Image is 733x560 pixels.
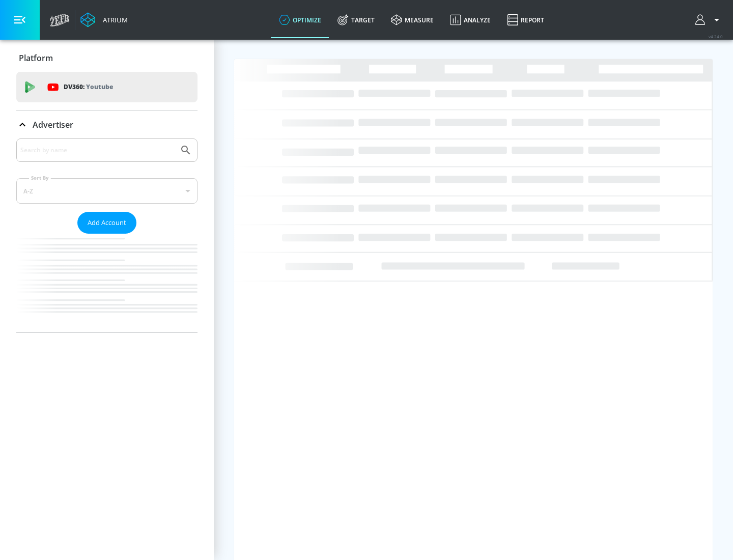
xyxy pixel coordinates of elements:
a: optimize [271,2,329,38]
a: Atrium [80,12,128,27]
div: Platform [16,44,198,72]
p: DV360: [64,81,113,93]
p: Platform [19,52,53,64]
button: Add Account [77,212,136,234]
div: DV360: Youtube [16,72,198,102]
a: Report [499,2,552,38]
div: Advertiser [16,138,198,332]
p: Advertiser [33,119,73,130]
span: Add Account [88,217,126,229]
nav: list of Advertiser [16,234,198,332]
span: v 4.24.0 [709,34,723,39]
a: Target [329,2,383,38]
div: Atrium [99,15,128,24]
label: Sort By [29,175,51,181]
input: Search by name [20,144,175,157]
a: measure [383,2,442,38]
div: A-Z [16,178,198,204]
div: Advertiser [16,110,198,139]
p: Youtube [86,81,113,92]
a: Analyze [442,2,499,38]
